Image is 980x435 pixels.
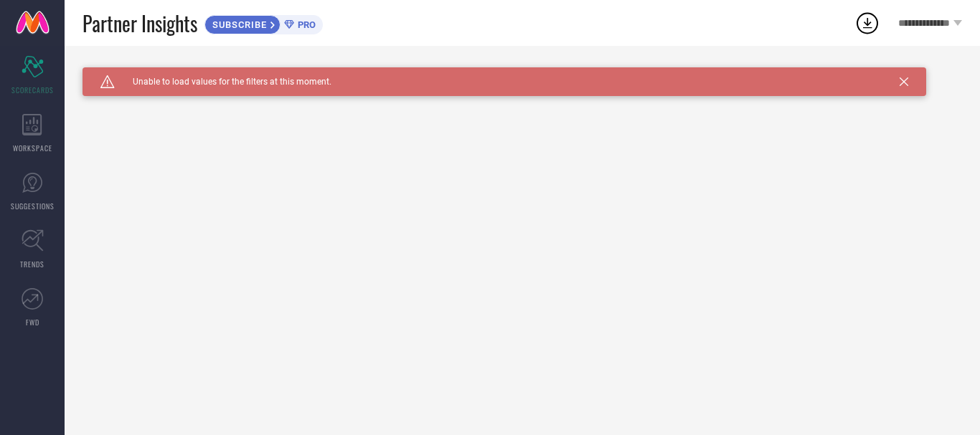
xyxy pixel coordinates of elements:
span: TRENDS [20,259,44,269]
span: SUGGESTIONS [11,201,55,211]
div: Open download list [854,10,880,36]
span: PRO [294,19,316,30]
span: Unable to load values for the filters at this moment. [115,77,331,87]
div: Unable to load filters at this moment. Please try later. [83,67,962,79]
span: SCORECARDS [11,85,54,95]
span: WORKSPACE [13,143,52,153]
span: FWD [26,317,39,328]
span: Partner Insights [83,9,197,38]
a: SUBSCRIBEPRO [204,11,323,34]
span: SUBSCRIBE [205,19,270,30]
